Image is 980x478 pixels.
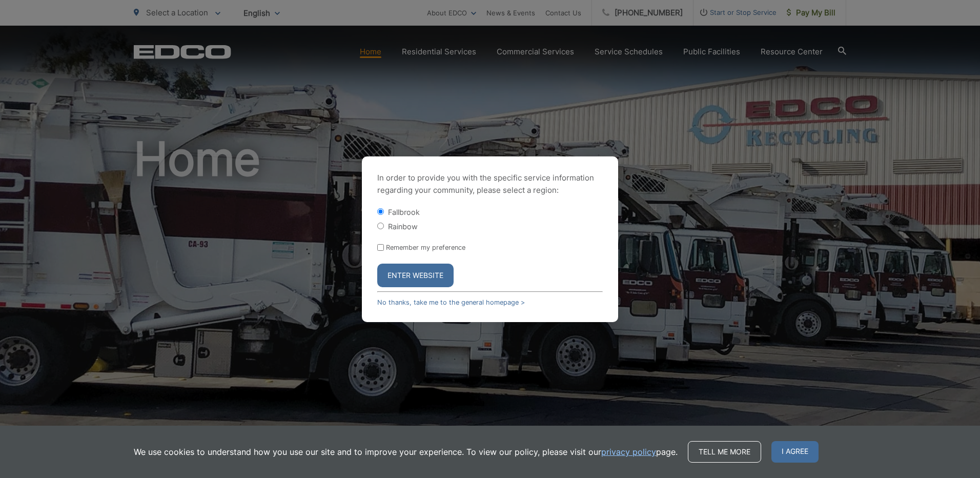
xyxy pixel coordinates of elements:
[377,264,454,287] button: Enter Website
[134,446,678,458] p: We use cookies to understand how you use our site and to improve your experience. To view our pol...
[388,222,418,231] label: Rainbow
[377,172,603,196] p: In order to provide you with the specific service information regarding your community, please se...
[771,441,819,463] span: I agree
[388,208,420,216] label: Fallbrook
[688,441,761,463] a: Tell me more
[386,244,465,251] label: Remember my preference
[377,298,525,306] a: No thanks, take me to the general homepage >
[601,446,656,458] a: privacy policy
